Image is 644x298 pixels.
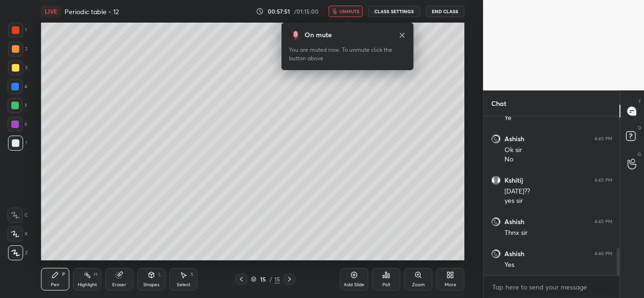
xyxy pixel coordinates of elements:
[504,196,612,206] div: yes sir
[8,98,27,113] div: 5
[491,249,501,258] img: 618d3a87f3834f3ab9d82d7bd23d763a.jpg
[8,79,27,94] div: 4
[638,124,641,131] p: D
[491,176,501,185] img: default.png
[504,228,612,238] div: Thnx sir
[594,219,612,225] div: 4:45 PM
[274,275,280,283] div: 15
[51,282,59,287] div: Pen
[344,282,364,287] div: Add Slide
[368,6,420,17] button: CLASS SETTINGS
[445,282,456,287] div: More
[305,30,332,40] div: On mute
[8,60,27,75] div: 3
[143,282,159,287] div: Shapes
[504,176,523,185] h6: Kshitij
[177,282,190,287] div: Select
[594,177,612,183] div: 4:45 PM
[270,276,272,282] div: /
[504,113,612,123] div: Ye
[112,282,126,287] div: Eraser
[594,251,612,257] div: 4:46 PM
[94,272,97,277] div: H
[158,272,161,277] div: L
[382,282,390,287] div: Poll
[339,8,360,15] span: unmute
[8,136,27,151] div: 7
[8,208,28,223] div: C
[504,135,524,143] h6: Ashish
[491,217,501,226] img: 618d3a87f3834f3ab9d82d7bd23d763a.jpg
[504,217,524,226] h6: Ashish
[190,272,193,277] div: S
[484,91,514,116] p: Chat
[504,155,612,164] div: No
[41,6,61,17] div: LIVE
[8,23,27,38] div: 1
[62,272,65,277] div: P
[504,187,612,196] div: [DATE]??
[412,282,425,287] div: Zoom
[426,6,464,17] button: End Class
[329,6,363,17] button: unmute
[78,282,97,287] div: Highlight
[504,260,612,270] div: Yes
[8,41,27,56] div: 2
[504,145,612,155] div: Ok sir
[637,151,641,158] p: G
[65,7,119,16] h4: Periodic table - 12
[638,98,641,105] p: T
[8,226,28,242] div: X
[504,250,524,258] h6: Ashish
[258,276,268,282] div: 15
[594,136,612,142] div: 4:45 PM
[8,245,28,260] div: Z
[8,117,27,132] div: 6
[289,46,406,63] div: You are muted now. To unmute click the button above
[491,134,501,144] img: 618d3a87f3834f3ab9d82d7bd23d763a.jpg
[484,116,620,275] div: grid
